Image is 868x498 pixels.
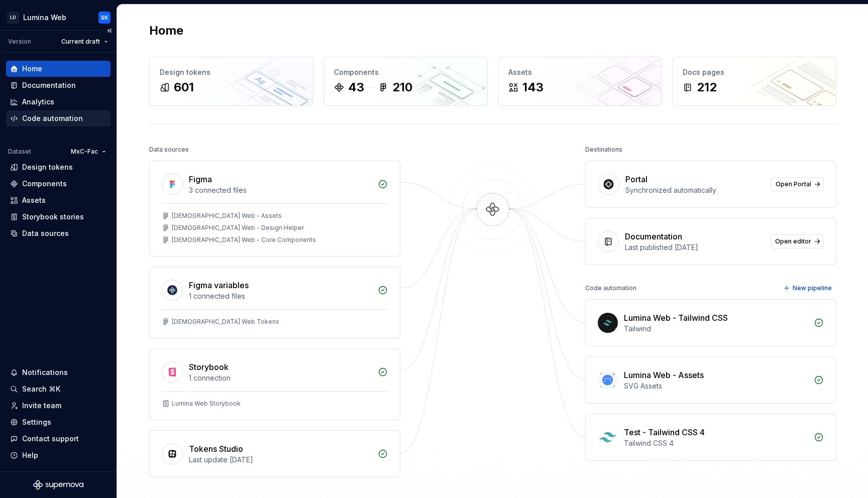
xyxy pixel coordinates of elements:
[6,61,111,77] a: Home
[6,364,111,381] button: Notifications
[189,455,372,465] div: Last update [DATE]
[174,79,194,95] div: 601
[334,67,477,77] div: Components
[22,417,51,427] div: Settings
[149,143,189,157] div: Data sources
[22,367,68,378] div: Notifications
[22,212,84,222] div: Storybook stories
[57,35,113,49] button: Current draft
[624,381,808,391] div: SVG Assets
[71,148,98,156] span: MxC-Fac
[775,237,811,245] span: Open editor
[6,176,111,192] a: Components
[624,324,808,334] div: Tailwind
[189,185,372,195] div: 3 connected files
[149,57,313,106] a: Design tokens601
[172,224,304,232] div: [DEMOGRAPHIC_DATA] Web - Design Helper
[22,228,69,238] div: Data sources
[624,426,705,438] div: Test - Tailwind CSS 4
[22,162,73,172] div: Design tokens
[585,143,622,157] div: Destinations
[6,398,111,414] a: Invite team
[793,284,832,292] span: New pipeline
[624,369,704,381] div: Lumina Web - Assets
[7,12,19,24] div: LD
[101,14,108,22] div: SK
[22,179,67,189] div: Components
[22,401,61,411] div: Invite team
[771,234,824,248] a: Open editor
[6,110,111,127] a: Code automation
[624,438,808,448] div: Tailwind CSS 4
[149,161,400,257] a: Figma3 connected files[DEMOGRAPHIC_DATA] Web - Assets[DEMOGRAPHIC_DATA] Web - Design Helper[DEMOG...
[2,7,115,28] button: LDLumina WebSK
[771,177,824,191] a: Open Portal
[6,431,111,447] button: Contact support
[149,430,400,477] a: Tokens StudioLast update [DATE]
[22,384,60,394] div: Search ⌘K
[189,173,212,185] div: Figma
[149,23,183,39] h2: Home
[189,443,243,455] div: Tokens Studio
[6,159,111,175] a: Design tokens
[6,192,111,208] a: Assets
[22,434,79,444] div: Contact support
[160,67,303,77] div: Design tokens
[6,447,111,463] button: Help
[625,173,647,185] div: Portal
[625,185,765,195] div: Synchronized automatically
[189,291,372,301] div: 1 connected files
[102,24,117,38] button: Collapse sidebar
[22,195,46,205] div: Assets
[776,180,811,188] span: Open Portal
[6,94,111,110] a: Analytics
[8,148,31,156] div: Dataset
[625,242,765,253] div: Last published [DATE]
[348,79,364,95] div: 43
[6,209,111,225] a: Storybook stories
[23,13,66,23] div: Lumina Web
[149,267,400,338] a: Figma variables1 connected files[DEMOGRAPHIC_DATA] Web Tokens
[22,113,83,123] div: Code automation
[683,67,826,77] div: Docs pages
[172,318,279,326] div: [DEMOGRAPHIC_DATA] Web Tokens
[189,361,229,373] div: Storybook
[189,279,249,291] div: Figma variables
[172,236,316,244] div: [DEMOGRAPHIC_DATA] Web - Core Components
[33,480,83,490] svg: Supernova Logo
[22,64,42,74] div: Home
[22,80,76,90] div: Documentation
[498,57,662,106] a: Assets143
[624,312,728,324] div: Lumina Web - Tailwind CSS
[323,57,488,106] a: Components43210
[780,281,836,295] button: New pipeline
[6,414,111,430] a: Settings
[6,225,111,241] a: Data sources
[6,77,111,93] a: Documentation
[6,381,111,397] button: Search ⌘K
[172,400,241,408] div: Lumina Web Storybook
[22,450,38,460] div: Help
[625,230,682,242] div: Documentation
[672,57,836,106] a: Docs pages212
[22,97,54,107] div: Analytics
[392,79,412,95] div: 210
[149,348,400,420] a: Storybook1 connectionLumina Web Storybook
[172,212,282,220] div: [DEMOGRAPHIC_DATA] Web - Assets
[61,38,100,46] span: Current draft
[8,38,31,46] div: Version
[585,281,636,295] div: Code automation
[697,79,717,95] div: 212
[66,145,111,159] button: MxC-Fac
[508,67,652,77] div: Assets
[189,373,372,383] div: 1 connection
[522,79,544,95] div: 143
